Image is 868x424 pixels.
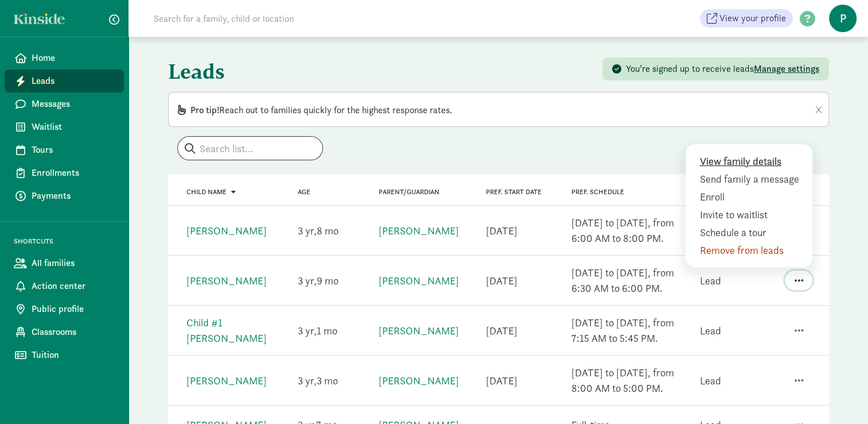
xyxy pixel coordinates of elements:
span: 3 [298,274,317,287]
a: Age [298,188,310,196]
span: Pref. Start Date [485,188,541,196]
a: Payments [5,184,124,207]
span: Child name [186,188,227,196]
span: View your profile [719,11,786,25]
a: [PERSON_NAME] [379,274,459,287]
a: Enrollments [5,161,124,184]
div: Enroll [699,189,804,205]
h1: Leads [168,51,496,92]
a: Classrooms [5,321,124,344]
span: Pref. Schedule [571,188,624,196]
div: Invite to waitlist [699,207,804,222]
span: 1 [317,324,337,337]
a: Tours [5,138,124,161]
span: 9 [317,274,338,287]
a: [PERSON_NAME] [379,224,459,237]
div: View family details [699,153,804,169]
a: Waitlist [5,115,124,138]
span: Tuition [32,348,115,362]
span: Enrollments [32,166,115,180]
div: Lead [699,323,721,338]
span: Payments [32,189,115,203]
span: All families [32,256,115,270]
span: Leads [32,74,115,88]
a: [PERSON_NAME] [379,324,459,337]
a: [PERSON_NAME] [186,374,267,387]
a: Child name [186,188,236,196]
a: Home [5,47,124,70]
span: 3 [298,324,317,337]
iframe: Chat Widget [811,369,868,424]
span: Home [32,51,115,65]
a: Tuition [5,344,124,367]
span: Manage settings [754,63,819,75]
div: You’re signed up to receive leads [626,62,819,76]
a: Messages [5,92,124,115]
div: [DATE] to [DATE], from 7:15 AM to 5:45 PM. [571,315,686,346]
span: 3 [298,374,317,387]
div: [DATE] to [DATE], from 6:30 AM to 6:00 PM. [571,265,686,296]
div: [DATE] [485,223,517,238]
a: Action center [5,275,124,298]
span: Public profile [32,302,115,316]
a: [PERSON_NAME] [379,374,459,387]
span: Classrooms [32,325,115,339]
a: [PERSON_NAME] [186,224,267,237]
input: Search list... [178,137,322,160]
div: Schedule a tour [699,225,804,240]
span: 3 [298,224,317,237]
a: Public profile [5,298,124,321]
div: Remove from leads [699,242,804,258]
div: Lead [699,373,721,388]
a: Child #1 [PERSON_NAME] [186,316,267,345]
span: P [829,5,857,32]
span: Tours [32,143,115,157]
a: All families [5,252,124,275]
a: [PERSON_NAME] [186,274,267,287]
span: Pro tip! [190,104,219,116]
div: Lead [699,273,721,288]
div: [DATE] [485,273,517,288]
a: Parent/Guardian [379,188,439,196]
a: Leads [5,70,124,92]
span: Action center [32,279,115,293]
span: Reach out to families quickly for the highest response rates. [190,104,452,116]
div: [DATE] to [DATE], from 6:00 AM to 8:00 PM. [571,215,686,246]
div: [DATE] [485,373,517,388]
input: Search for a family, child or location [147,7,469,30]
a: View your profile [700,9,793,28]
div: [DATE] to [DATE], from 8:00 AM to 5:00 PM. [571,365,686,396]
span: 3 [317,374,338,387]
span: 8 [317,224,338,237]
div: Send family a message [699,171,804,187]
span: Waitlist [32,120,115,134]
span: Messages [32,97,115,111]
div: [DATE] [485,323,517,338]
